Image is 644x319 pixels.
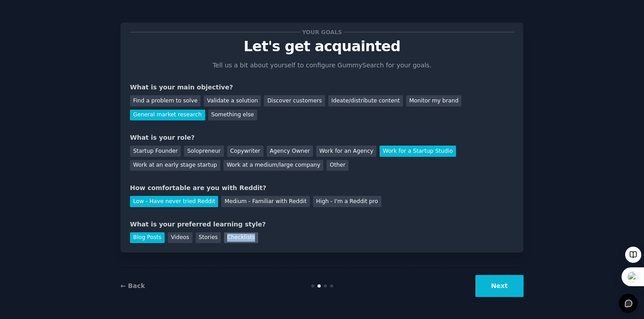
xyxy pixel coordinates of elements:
div: Ideate/distribute content [328,95,403,106]
div: Agency Owner [267,146,313,157]
div: What is your role? [130,133,514,142]
div: Solopreneur [184,146,224,157]
p: Tell us a bit about yourself to configure GummySearch for your goals. [209,61,435,70]
span: Your goals [300,27,344,37]
p: Let's get acquainted [130,39,514,54]
div: Blog Posts [130,232,165,244]
button: Next [475,275,523,297]
div: Find a problem to solve [130,95,201,106]
div: High - I'm a Reddit pro [313,196,381,207]
div: Videos [168,232,192,244]
div: Stories [196,232,221,244]
div: Something else [208,110,257,121]
div: How comfortable are you with Reddit? [130,183,514,193]
div: Checklists [224,232,258,244]
div: General market research [130,110,205,121]
div: Discover customers [264,95,325,106]
div: Medium - Familiar with Reddit [221,196,309,207]
div: Work at an early stage startup [130,160,220,171]
a: ← Back [121,282,145,289]
div: Other [326,160,349,171]
div: Work for an Agency [316,146,376,157]
div: What is your main objective? [130,83,514,92]
div: Work at a medium/large company [224,160,323,171]
div: Low - Have never tried Reddit [130,196,218,207]
div: Monitor my brand [406,95,461,106]
div: Work for a Startup Studio [380,146,456,157]
div: Validate a solution [204,95,261,106]
div: What is your preferred learning style? [130,220,514,229]
div: Copywriter [227,146,264,157]
div: Startup Founder [130,146,181,157]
